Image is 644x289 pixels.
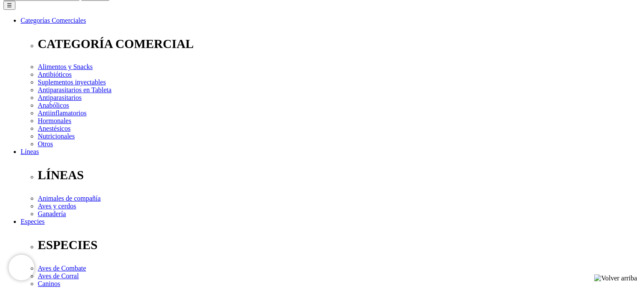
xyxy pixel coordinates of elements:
[38,86,112,93] a: Antiparasitarios en Tableta
[38,125,70,132] a: Anestésicos
[38,265,86,272] a: Aves de Combate
[38,140,53,148] a: Otros
[3,1,15,10] button: ☰
[38,168,641,182] p: LÍNEAS
[38,37,641,51] p: CATEGORÍA COMERCIAL
[21,17,86,24] a: Categorías Comerciales
[38,94,82,101] a: Antiparasitarios
[38,63,93,70] a: Alimentos y Snacks
[38,272,79,280] a: Aves de Corral
[21,218,45,225] a: Especies
[594,274,637,282] img: Volver arriba
[38,109,87,117] a: Antiinflamatorios
[38,195,101,202] a: Animales de compañía
[38,102,69,109] a: Anabólicos
[38,238,641,252] p: ESPECIES
[38,71,72,78] a: Antibióticos
[38,117,71,124] a: Hormonales
[38,210,66,217] a: Ganadería
[21,148,39,155] a: Líneas
[38,132,75,140] a: Nutricionales
[38,78,106,86] a: Suplementos inyectables
[38,202,76,210] a: Aves y cerdos
[9,255,34,280] iframe: Brevo live chat
[38,280,60,287] a: Caninos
